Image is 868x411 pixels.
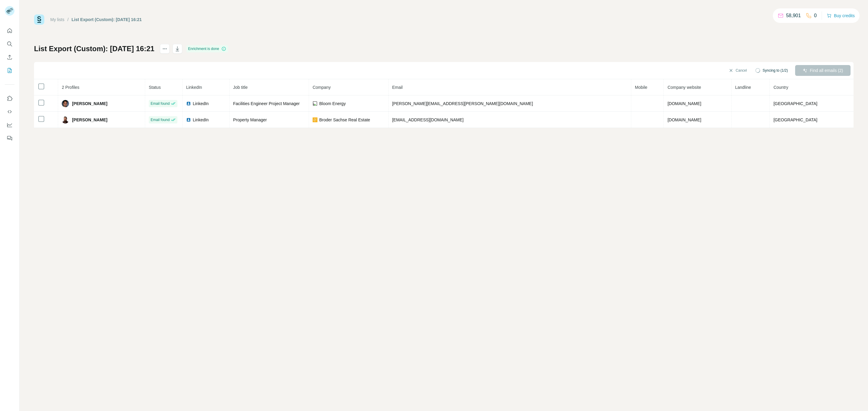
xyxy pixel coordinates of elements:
[72,101,107,107] span: [PERSON_NAME]
[5,93,14,104] button: Use Surfe on LinkedIn
[313,85,331,90] span: Company
[5,65,14,76] button: My lists
[667,85,701,90] span: Company website
[786,12,801,19] p: 58,901
[313,117,317,122] img: company-logo
[186,45,228,52] div: Enrichment is done
[233,85,248,90] span: Job title
[151,117,170,123] span: Email found
[151,101,170,106] span: Email found
[149,85,161,90] span: Status
[233,101,300,106] span: Facilities Engineer Project Manager
[313,101,317,106] img: company-logo
[5,133,14,144] button: Feedback
[319,117,370,123] span: Broder Sachse Real Estate
[5,120,14,130] button: Dashboard
[724,65,751,76] button: Cancel
[763,68,788,73] span: Syncing to (1/2)
[392,117,464,122] span: [EMAIL_ADDRESS][DOMAIN_NAME]
[233,117,267,122] span: Property Manager
[827,11,855,20] button: Buy credits
[160,44,170,54] button: actions
[5,106,14,117] button: Use Surfe API
[34,44,155,54] h1: List Export (Custom): [DATE] 16:21
[62,116,69,123] img: Avatar
[319,101,346,107] span: Bloom Energy
[186,85,202,90] span: LinkedIn
[193,117,209,123] span: LinkedIn
[667,117,701,122] span: [DOMAIN_NAME]
[667,101,701,106] span: [DOMAIN_NAME]
[635,85,647,90] span: Mobile
[186,101,191,106] img: LinkedIn logo
[392,85,403,90] span: Email
[773,85,788,90] span: Country
[50,17,64,22] a: My lists
[62,100,69,107] img: Avatar
[193,101,209,107] span: LinkedIn
[5,25,14,36] button: Quick start
[34,14,44,25] img: Surfe Logo
[72,117,107,123] span: [PERSON_NAME]
[186,117,191,122] img: LinkedIn logo
[773,117,817,122] span: [GEOGRAPHIC_DATA]
[735,85,751,90] span: Landline
[773,101,817,106] span: [GEOGRAPHIC_DATA]
[67,17,69,23] li: /
[5,39,14,49] button: Search
[62,85,79,90] span: 2 Profiles
[72,17,142,23] div: List Export (Custom): [DATE] 16:21
[392,101,533,106] span: [PERSON_NAME][EMAIL_ADDRESS][PERSON_NAME][DOMAIN_NAME]
[5,52,14,63] button: Enrich CSV
[814,12,817,19] p: 0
